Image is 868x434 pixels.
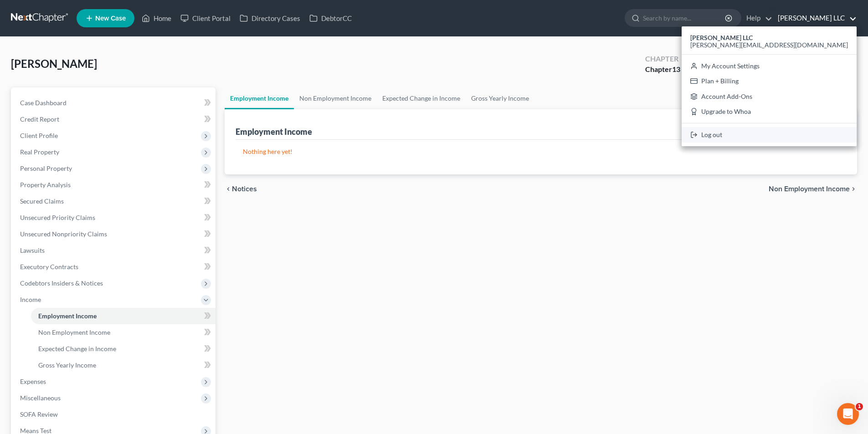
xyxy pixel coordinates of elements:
[20,148,59,156] span: Real Property
[13,177,216,193] a: Property Analysis
[20,263,78,271] span: Executory Contracts
[95,15,126,22] span: New Case
[225,185,257,193] button: chevron_left Notices
[682,89,857,104] a: Account Add-Ons
[13,111,216,128] a: Credit Report
[20,378,46,385] span: Expenses
[176,10,235,26] a: Client Portal
[690,34,753,41] strong: [PERSON_NAME] LLC
[13,95,216,111] a: Case Dashboard
[31,341,216,357] a: Expected Change in Income
[742,10,772,26] a: Help
[682,26,857,146] div: [PERSON_NAME] LLC
[643,10,726,26] input: Search by name...
[773,10,857,26] a: [PERSON_NAME] LLC
[225,87,294,109] a: Employment Income
[137,10,176,26] a: Home
[690,41,848,49] span: [PERSON_NAME][EMAIL_ADDRESS][DOMAIN_NAME]
[38,328,110,336] span: Non Employment Income
[20,164,72,172] span: Personal Property
[20,214,95,221] span: Unsecured Priority Claims
[20,99,67,107] span: Case Dashboard
[13,209,216,226] a: Unsecured Priority Claims
[769,185,850,193] span: Non Employment Income
[682,73,857,89] a: Plan + Billing
[38,312,97,320] span: Employment Income
[13,259,216,275] a: Executory Contracts
[20,197,64,205] span: Secured Claims
[31,324,216,341] a: Non Employment Income
[20,394,61,402] span: Miscellaneous
[856,403,863,410] span: 1
[20,230,107,238] span: Unsecured Nonpriority Claims
[294,87,377,109] a: Non Employment Income
[466,87,534,109] a: Gross Yearly Income
[305,10,356,26] a: DebtorCC
[682,127,857,143] a: Log out
[837,403,859,425] iframe: Intercom live chat
[20,410,58,418] span: SOFA Review
[11,57,97,70] span: [PERSON_NAME]
[20,181,71,189] span: Property Analysis
[672,65,680,73] span: 13
[232,185,257,193] span: Notices
[20,246,45,254] span: Lawsuits
[682,58,857,74] a: My Account Settings
[38,361,96,369] span: Gross Yearly Income
[13,226,216,242] a: Unsecured Nonpriority Claims
[31,357,216,373] a: Gross Yearly Income
[20,279,103,287] span: Codebtors Insiders & Notices
[682,104,857,120] a: Upgrade to Whoa
[243,147,839,156] p: Nothing here yet!
[377,87,466,109] a: Expected Change in Income
[850,185,857,193] i: chevron_right
[13,242,216,259] a: Lawsuits
[645,54,680,64] div: Chapter
[645,64,680,75] div: Chapter
[13,193,216,209] a: Secured Claims
[225,185,232,193] i: chevron_left
[20,296,41,303] span: Income
[20,132,58,139] span: Client Profile
[38,345,116,352] span: Expected Change in Income
[31,308,216,324] a: Employment Income
[20,115,59,123] span: Credit Report
[13,406,216,423] a: SOFA Review
[235,10,305,26] a: Directory Cases
[769,185,857,193] button: Non Employment Income chevron_right
[236,126,312,137] div: Employment Income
